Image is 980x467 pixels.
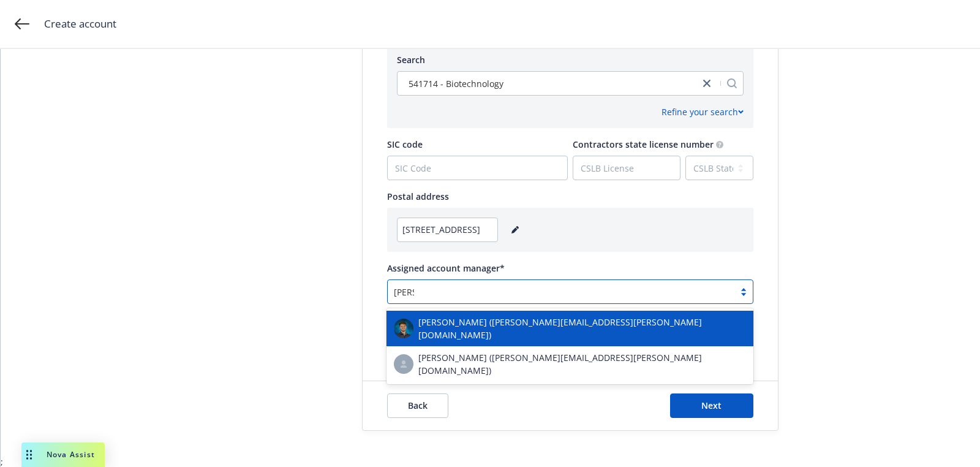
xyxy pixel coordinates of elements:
a: close [699,76,714,91]
a: editPencil [508,222,522,237]
img: photo [394,319,413,338]
span: [STREET_ADDRESS] [402,223,480,236]
span: SIC code [387,139,423,150]
span: Search [397,54,425,66]
button: Next [670,393,753,418]
span: [PERSON_NAME] ([PERSON_NAME][EMAIL_ADDRESS][PERSON_NAME][DOMAIN_NAME]) [418,351,746,377]
span: Create account [44,16,116,32]
div: ; [1,49,980,467]
button: Back [387,393,448,418]
span: Postal address [387,191,449,202]
span: 541714 - Biotechnology [409,77,503,90]
span: Nova Assist [47,449,95,460]
span: 541714 - Biotechnology [404,77,693,90]
div: Refine your search [661,105,744,118]
span: Next [701,400,722,411]
span: [PERSON_NAME] ([PERSON_NAME][EMAIL_ADDRESS][PERSON_NAME][DOMAIN_NAME]) [418,316,746,341]
div: Drag to move [21,442,37,467]
input: CSLB License [573,156,680,180]
span: Contractors state license number [573,139,714,150]
button: Nova Assist [21,442,105,467]
span: Back [408,400,428,411]
input: SIC Code [388,156,567,180]
span: Assigned account manager* [387,262,505,274]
